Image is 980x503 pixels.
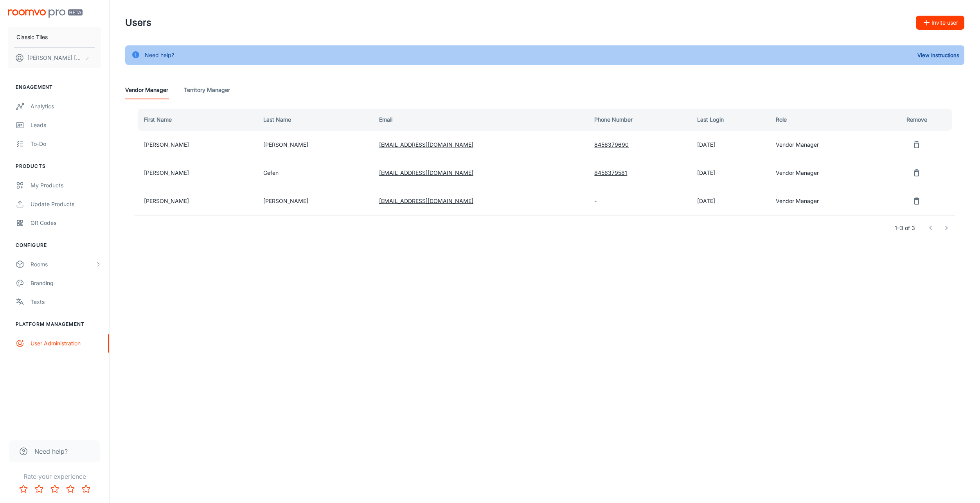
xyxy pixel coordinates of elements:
[588,187,690,215] td: -
[257,131,373,159] td: [PERSON_NAME]
[379,169,473,176] a: [EMAIL_ADDRESS][DOMAIN_NAME]
[125,16,151,30] h1: Users
[588,109,690,131] th: Phone Number
[915,49,961,61] button: View Instructions
[184,81,230,99] a: Territory Manager
[770,187,881,215] td: Vendor Manager
[8,48,101,68] button: [PERSON_NAME] [PERSON_NAME]
[135,187,257,215] td: [PERSON_NAME]
[895,224,915,232] p: 1–3 of 3
[257,109,373,131] th: Last Name
[27,54,83,62] p: [PERSON_NAME] [PERSON_NAME]
[379,141,473,148] a: [EMAIL_ADDRESS][DOMAIN_NAME]
[8,27,101,47] button: Classic Tiles
[31,200,101,208] div: Update Products
[31,102,101,111] div: Analytics
[16,33,48,41] p: Classic Tiles
[373,109,588,131] th: Email
[691,159,770,187] td: [DATE]
[881,109,955,131] th: Remove
[31,140,101,148] div: To-do
[594,141,629,148] a: 8456379690
[770,131,881,159] td: Vendor Manager
[31,279,101,287] div: Branding
[909,165,924,181] button: remove user
[31,121,101,129] div: Leads
[691,131,770,159] td: [DATE]
[691,187,770,215] td: [DATE]
[916,16,964,30] button: Invite user
[135,131,257,159] td: [PERSON_NAME]
[31,219,101,227] div: QR Codes
[594,169,627,176] a: 8456379581
[257,159,373,187] td: Gefen
[770,159,881,187] td: Vendor Manager
[909,137,924,153] button: remove user
[379,198,473,204] a: [EMAIL_ADDRESS][DOMAIN_NAME]
[909,193,924,209] button: remove user
[145,48,174,63] div: Need help?
[125,81,168,99] a: Vendor Manager
[770,109,881,131] th: Role
[31,260,95,269] div: Rooms
[691,109,770,131] th: Last Login
[135,159,257,187] td: [PERSON_NAME]
[8,9,83,18] img: Roomvo PRO Beta
[257,187,373,215] td: [PERSON_NAME]
[31,181,101,190] div: My Products
[135,109,257,131] th: First Name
